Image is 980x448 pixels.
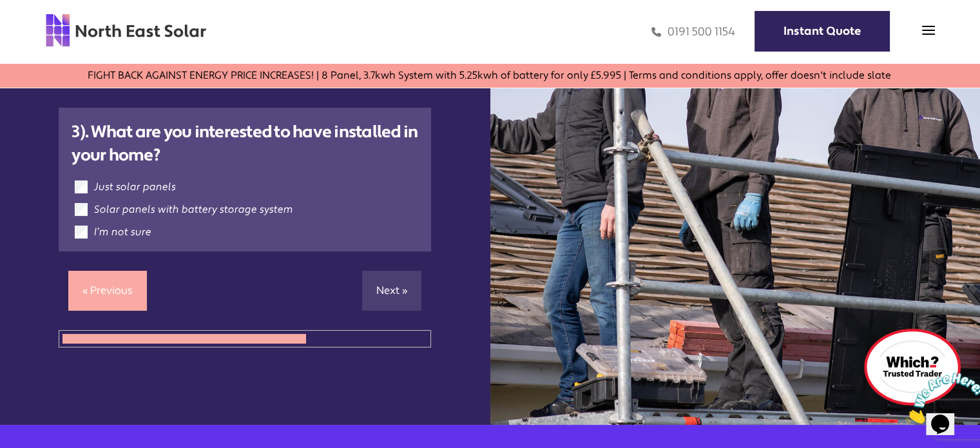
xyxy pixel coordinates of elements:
label: Just solar panels [94,180,176,193]
a: « Previous [68,271,147,311]
img: menu icon [922,24,935,37]
span: 1 [5,5,10,16]
a: Next » [362,271,421,311]
label: Solar panels with battery storage system [94,203,293,216]
label: I’m not sure [94,226,151,239]
img: which logo [864,329,961,405]
img: Chat attention grabber [5,5,85,56]
img: phone icon [651,24,661,39]
img: north east solar logo [45,13,207,48]
strong: 3). What are you interested to have installed in your home? [72,121,418,166]
a: 0191 500 1154 [651,24,735,39]
a: Instant Quote [754,11,890,52]
iframe: chat widget [900,367,980,429]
